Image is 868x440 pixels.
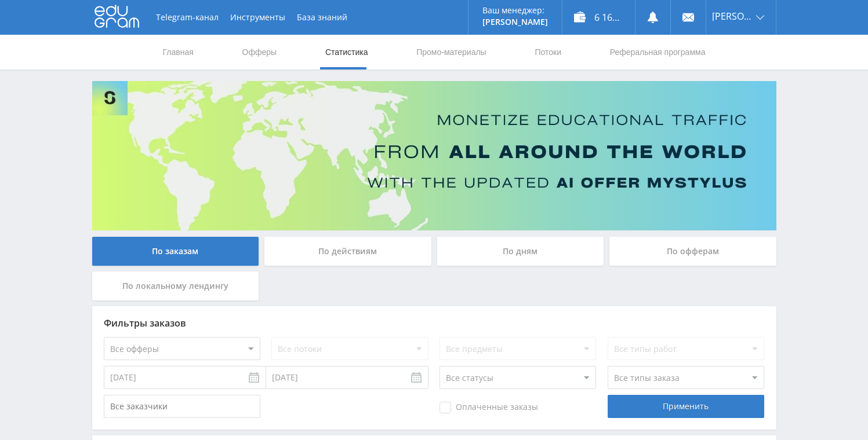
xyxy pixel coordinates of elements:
[264,237,431,266] div: По действиям
[241,35,278,69] a: Офферы
[324,35,369,69] a: Статистика
[415,35,487,69] a: Промо-материалы
[608,395,764,418] div: Применить
[712,12,753,21] span: [PERSON_NAME]
[533,35,562,69] a: Потоки
[162,35,195,69] a: Главная
[437,237,604,266] div: По дням
[609,237,776,266] div: По офферам
[482,17,548,27] p: [PERSON_NAME]
[482,6,548,15] p: Ваш менеджер:
[104,395,260,418] input: Все заказчики
[92,237,259,266] div: По заказам
[92,272,259,300] div: По локальному лендингу
[92,81,776,230] img: Banner
[440,402,538,413] span: Оплаченные заказы
[104,318,765,328] div: Фильтры заказов
[609,35,707,69] a: Реферальная программа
